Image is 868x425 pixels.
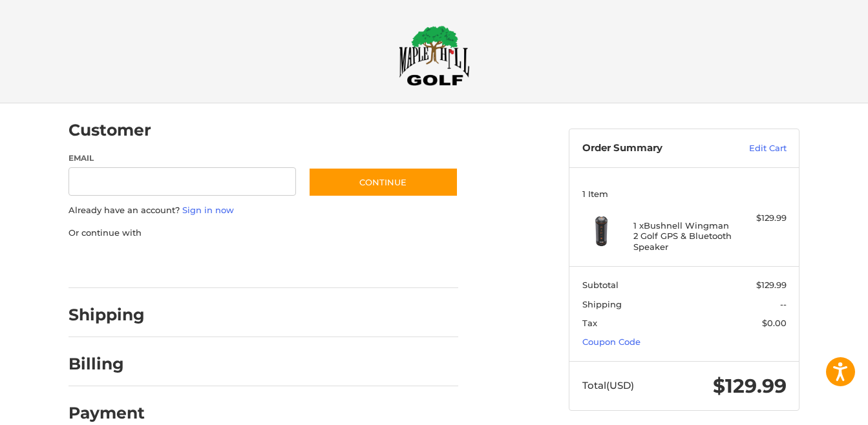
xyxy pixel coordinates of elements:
span: -- [780,299,787,309]
h2: Billing [69,354,144,374]
span: Total (USD) [582,379,634,391]
p: Or continue with [69,227,458,240]
h3: 1 Item [582,189,787,199]
iframe: PayPal-venmo [284,252,381,275]
div: $129.99 [736,212,787,225]
img: Maple Hill Golf [399,25,470,86]
label: Email [69,152,296,164]
h4: 1 x Bushnell Wingman 2 Golf GPS & Bluetooth Speaker [633,220,732,252]
iframe: Google Customer Reviews [761,390,868,425]
iframe: PayPal-paypal [65,252,162,275]
span: $129.99 [713,374,787,398]
span: Subtotal [582,280,619,290]
span: Tax [582,318,597,328]
span: $129.99 [756,280,787,290]
span: Shipping [582,299,622,309]
a: Edit Cart [721,142,787,155]
h2: Customer [69,120,151,140]
h2: Payment [69,403,145,423]
p: Already have an account? [69,204,458,217]
a: Sign in now [182,205,234,215]
span: $0.00 [762,318,787,328]
a: Coupon Code [582,337,640,347]
iframe: PayPal-paylater [174,252,271,275]
h3: Order Summary [582,142,721,155]
button: Continue [308,167,458,197]
h2: Shipping [69,305,145,325]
